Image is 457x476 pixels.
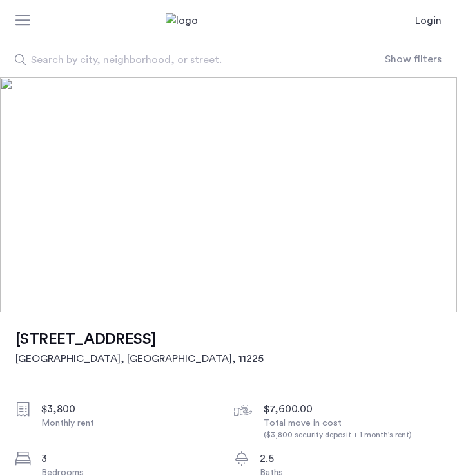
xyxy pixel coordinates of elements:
[31,52,339,68] span: Search by city, neighborhood, or street.
[15,328,264,351] h1: [STREET_ADDRESS]
[264,430,446,441] div: ($3,800 security deposit + 1 month's rent)
[41,451,224,466] div: 3
[41,401,224,417] div: $3,800
[264,417,446,441] div: Total move in cost
[260,451,442,466] div: 2.5
[415,13,442,28] a: Login
[264,401,446,417] div: $7,600.00
[166,13,292,28] img: logo
[166,13,292,28] a: Cazamio Logo
[41,417,224,430] div: Monthly rent
[15,351,264,367] h2: [GEOGRAPHIC_DATA], [GEOGRAPHIC_DATA] , 11225
[15,328,264,367] a: [STREET_ADDRESS][GEOGRAPHIC_DATA], [GEOGRAPHIC_DATA], 11225
[385,52,442,67] button: Show or hide filters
